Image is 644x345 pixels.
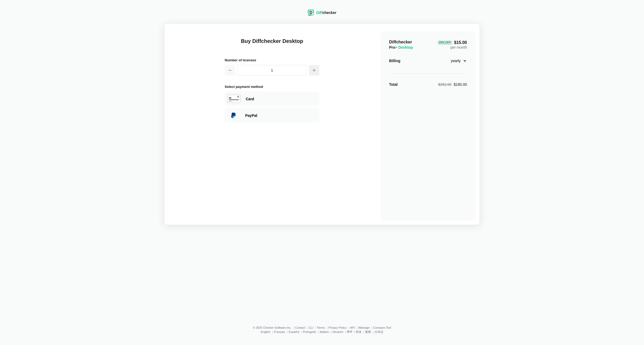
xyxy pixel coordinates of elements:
[350,326,355,329] a: API
[373,326,391,329] a: Compare Text
[356,330,361,333] a: 简体
[316,10,336,15] div: checker
[395,45,413,49] span: + Desktop
[389,58,400,63] div: Billing
[333,330,343,333] a: Deutsch
[245,113,317,118] div: Paying with PayPal
[438,41,452,45] div: 29 % Off
[225,57,319,63] h2: Number of licenses
[389,82,398,87] strong: Total
[320,330,329,333] a: Italiano
[438,82,452,87] span: $252.00
[308,12,336,17] a: Diffchecker logoDiffchecker
[253,326,295,329] li: © 2025 Checker Software Inc.
[365,330,371,333] a: 繁體
[303,330,316,333] a: Português
[438,41,467,45] span: $15.00
[438,82,467,87] div: $180.00
[295,326,305,329] a: Contact
[274,330,285,333] a: Français
[225,84,319,89] h2: Select payment method
[237,65,307,76] input: 1
[389,45,413,49] span: Pro
[375,330,383,333] a: 日本語
[225,92,319,106] div: Paying with Card
[317,326,325,329] a: Terms
[309,326,313,329] a: CLI
[246,96,317,102] div: Paying with Card
[225,108,319,123] div: Paying with PayPal
[289,330,299,333] a: Español
[329,326,346,329] a: Privacy Policy
[389,40,412,44] span: Diffchecker
[225,37,319,51] h1: Buy Diffchecker Desktop
[359,326,370,329] a: iManage
[316,11,322,15] span: Diff
[347,330,352,333] a: हिन्दी
[261,330,270,333] a: English
[438,39,467,50] div: per month
[308,9,314,16] img: Diffchecker logo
